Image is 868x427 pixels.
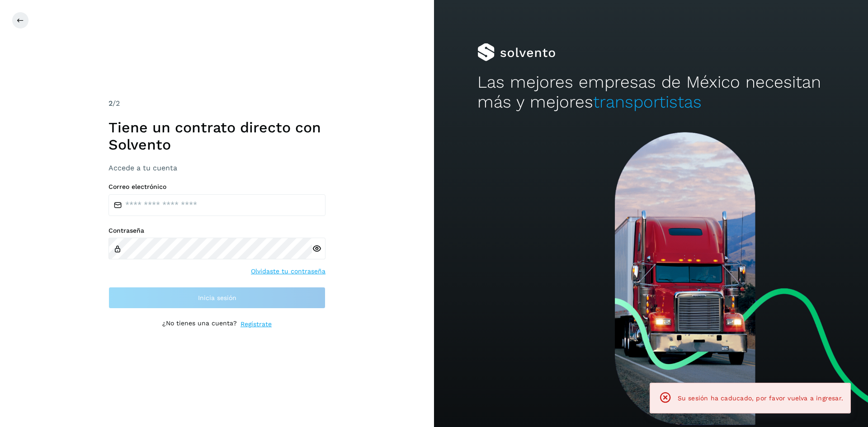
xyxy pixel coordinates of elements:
span: Su sesión ha caducado, por favor vuelva a ingresar. [678,394,843,402]
a: Olvidaste tu contraseña [251,267,325,276]
label: Contraseña [108,227,325,235]
h1: Tiene un contrato directo con Solvento [108,119,325,154]
label: Correo electrónico [108,183,325,191]
span: 2 [108,99,113,108]
a: Regístrate [241,319,272,329]
div: /2 [108,98,325,109]
span: transportistas [593,92,702,112]
h2: Las mejores empresas de México necesitan más y mejores [477,72,825,113]
p: ¿No tienes una cuenta? [162,319,237,329]
h3: Accede a tu cuenta [108,164,325,172]
span: Inicia sesión [198,295,236,301]
button: Inicia sesión [108,287,325,309]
